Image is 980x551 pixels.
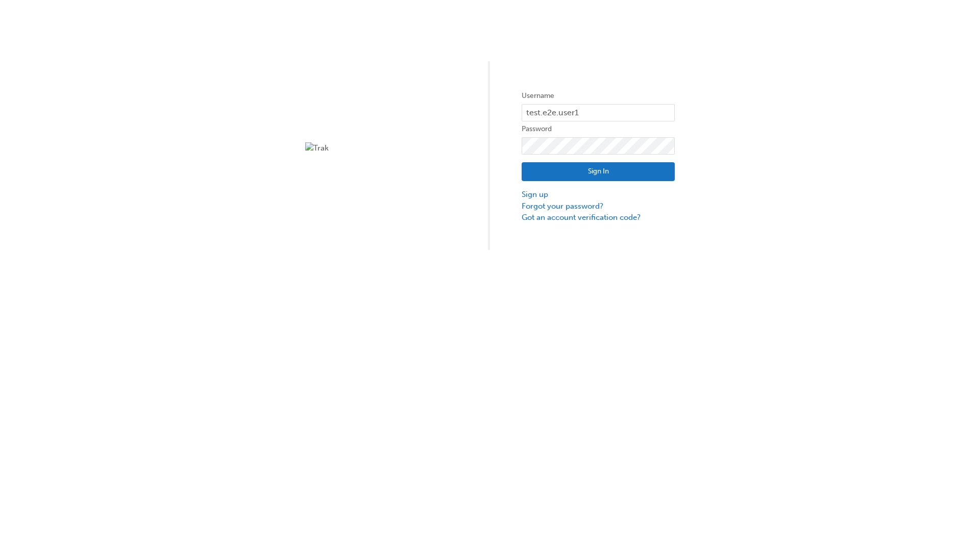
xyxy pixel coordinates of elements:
[522,189,675,201] a: Sign up
[522,104,675,121] input: Username
[522,212,675,223] a: Got an account verification code?
[522,201,675,212] a: Forgot your password?
[522,123,675,135] label: Password
[305,142,458,154] img: Trak
[522,162,675,182] button: Sign In
[522,90,675,102] label: Username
